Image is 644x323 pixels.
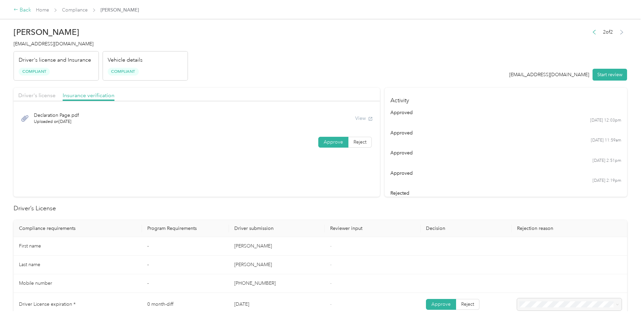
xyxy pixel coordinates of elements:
[421,220,512,237] th: Decision
[142,293,229,316] td: 0 month-diff
[603,28,613,36] span: 2 of 2
[324,139,343,145] span: Approve
[19,301,76,307] span: Driver License expiration *
[330,262,331,267] span: -
[108,68,139,76] span: Compliant
[101,6,139,14] span: [PERSON_NAME]
[19,56,91,64] p: Driver's license and Insurance
[34,119,79,125] span: Uploaded on [DATE]
[19,262,40,267] span: Last name
[591,137,621,144] time: [DATE] 11:59am
[330,280,331,286] span: -
[142,237,229,256] td: -
[14,27,188,37] h2: [PERSON_NAME]
[330,301,331,307] span: -
[229,256,325,274] td: [PERSON_NAME]
[14,220,142,237] th: Compliance requirements
[229,293,325,316] td: [DATE]
[461,301,474,307] span: Reject
[18,92,56,99] span: Driver's license
[14,256,142,274] td: Last name
[19,280,52,286] span: Mobile number
[593,158,621,164] time: [DATE] 2:51pm
[593,69,627,81] button: Start review
[390,149,621,156] div: approved
[63,92,114,99] span: Insurance verification
[390,190,621,197] div: rejected
[590,117,621,124] time: [DATE] 12:03pm
[14,6,31,14] div: Back
[325,220,421,237] th: Reviewer input
[431,301,451,307] span: Approve
[34,112,79,119] span: Declaration Page.pdf
[229,220,325,237] th: Driver submission
[14,293,142,316] td: Driver License expiration *
[36,7,49,13] a: Home
[385,88,627,109] h4: Activity
[330,243,331,249] span: -
[593,178,621,184] time: [DATE] 2:19pm
[19,243,41,249] span: First name
[108,56,143,64] p: Vehicle details
[142,220,229,237] th: Program Requirements
[229,237,325,256] td: [PERSON_NAME]
[606,285,644,323] iframe: Everlance-gr Chat Button Frame
[390,109,621,116] div: approved
[14,204,627,213] h2: Driver’s License
[62,7,88,13] a: Compliance
[14,274,142,293] td: Mobile number
[509,71,589,78] div: [EMAIL_ADDRESS][DOMAIN_NAME]
[353,139,366,145] span: Reject
[142,274,229,293] td: -
[19,68,50,76] span: Compliant
[229,274,325,293] td: [PHONE_NUMBER]
[14,41,93,47] span: [EMAIL_ADDRESS][DOMAIN_NAME]
[142,256,229,274] td: -
[512,220,627,237] th: Rejection reason
[14,237,142,256] td: First name
[390,129,621,136] div: approved
[390,170,621,177] div: approved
